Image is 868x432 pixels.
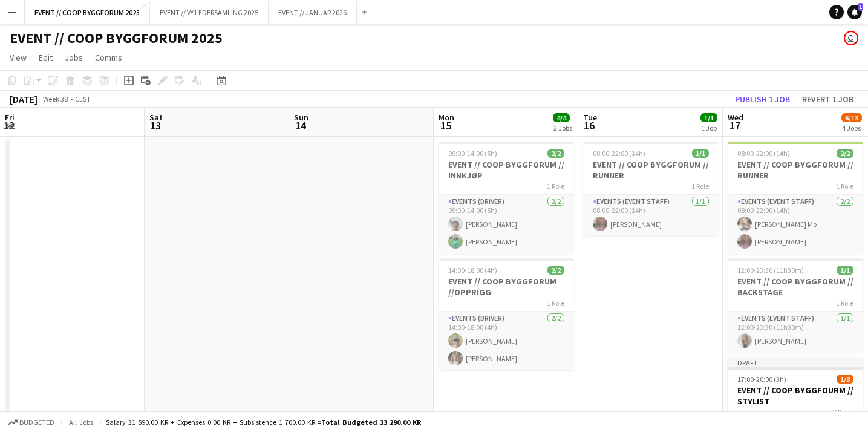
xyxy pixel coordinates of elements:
[547,298,564,307] span: 1 Role
[437,119,454,133] span: 15
[448,149,497,158] span: 09:00-14:00 (5h)
[726,119,743,133] span: 17
[728,276,863,298] h3: EVENT // COOP BYGGFORUM // BACKSTAGE
[292,119,308,133] span: 14
[553,123,572,133] div: 2 Jobs
[847,5,862,19] a: 1
[583,195,719,236] app-card-role: Events (Event Staff)1/108:00-22:00 (14h)[PERSON_NAME]
[10,52,27,63] span: View
[737,375,786,384] span: 17:00-20:00 (3h)
[106,417,421,427] div: Salary 31 590.00 KR + Expenses 0.00 KR + Subsistence 1 700.00 KR =
[858,3,863,11] span: 1
[833,407,853,416] span: 2 Roles
[3,119,15,133] span: 12
[836,298,853,307] span: 1 Role
[841,113,862,122] span: 6/13
[439,112,454,123] span: Mon
[837,266,853,275] span: 1/1
[797,91,858,107] button: Revert 1 job
[692,149,709,158] span: 1/1
[439,142,574,254] app-job-card: 09:00-14:00 (5h)2/2EVENT // COOP BYGGFORUM // INNKJØP1 RoleEvents (Driver)2/209:00-14:00 (5h)[PER...
[737,149,790,158] span: 08:00-22:00 (14h)
[439,312,574,370] app-card-role: Events (Driver)2/214:00-18:00 (4h)[PERSON_NAME][PERSON_NAME]
[67,417,96,427] span: All jobs
[728,312,863,353] app-card-role: Events (Event Staff)1/112:00-23:30 (11h30m)[PERSON_NAME]
[700,113,717,122] span: 1/1
[269,1,357,24] button: EVENT // JANUAR 2026
[294,112,308,123] span: Sun
[842,123,861,133] div: 4 Jobs
[728,385,863,407] h3: EVENT // COOP BYGGFOURM // STYLIST
[583,112,597,123] span: Tue
[691,182,709,191] span: 1 Role
[728,258,863,353] app-job-card: 12:00-23:30 (11h30m)1/1EVENT // COOP BYGGFORUM // BACKSTAGE1 RoleEvents (Event Staff)1/112:00-23:...
[448,266,497,275] span: 14:00-18:00 (4h)
[553,113,570,122] span: 4/4
[95,52,122,63] span: Comms
[547,266,564,275] span: 2/2
[583,159,719,181] h3: EVENT // COOP BYGGFORUM // RUNNER
[837,375,853,384] span: 1/8
[728,159,863,181] h3: EVENT // COOP BYGGFORUM // RUNNER
[6,416,56,429] button: Budgeted
[728,112,743,123] span: Wed
[75,94,91,103] div: CEST
[728,358,863,367] div: Draft
[439,276,574,298] h3: EVENT // COOP BYGGFORUM //OPPRIGG
[65,52,83,63] span: Jobs
[844,31,858,45] app-user-avatar: Rikke Bjørneng
[25,1,150,24] button: EVENT // COOP BYGGFORUM 2025
[90,50,127,65] a: Comms
[547,149,564,158] span: 2/2
[439,195,574,254] app-card-role: Events (Driver)2/209:00-14:00 (5h)[PERSON_NAME][PERSON_NAME]
[321,417,421,427] span: Total Budgeted 33 290.00 KR
[60,50,88,65] a: Jobs
[439,258,574,370] app-job-card: 14:00-18:00 (4h)2/2EVENT // COOP BYGGFORUM //OPPRIGG1 RoleEvents (Driver)2/214:00-18:00 (4h)[PERS...
[5,50,31,65] a: View
[10,29,223,47] h1: EVENT // COOP BYGGFORUM 2025
[148,119,163,133] span: 13
[730,91,795,107] button: Publish 1 job
[547,182,564,191] span: 1 Role
[439,159,574,181] h3: EVENT // COOP BYGGFORUM // INNKJØP
[581,119,597,133] span: 16
[701,123,717,133] div: 1 Job
[19,418,54,427] span: Budgeted
[149,112,163,123] span: Sat
[837,149,853,158] span: 2/2
[728,195,863,254] app-card-role: Events (Event Staff)2/208:00-22:00 (14h)[PERSON_NAME] Mo[PERSON_NAME]
[39,52,53,63] span: Edit
[737,266,804,275] span: 12:00-23:30 (11h30m)
[593,149,645,158] span: 08:00-22:00 (14h)
[150,1,269,24] button: EVENT // VY LEDERSAMLING 2025
[836,182,853,191] span: 1 Role
[34,50,57,65] a: Edit
[583,142,719,236] app-job-card: 08:00-22:00 (14h)1/1EVENT // COOP BYGGFORUM // RUNNER1 RoleEvents (Event Staff)1/108:00-22:00 (14...
[40,94,70,103] span: Week 38
[10,93,38,105] div: [DATE]
[728,142,863,254] app-job-card: 08:00-22:00 (14h)2/2EVENT // COOP BYGGFORUM // RUNNER1 RoleEvents (Event Staff)2/208:00-22:00 (14...
[5,112,15,123] span: Fri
